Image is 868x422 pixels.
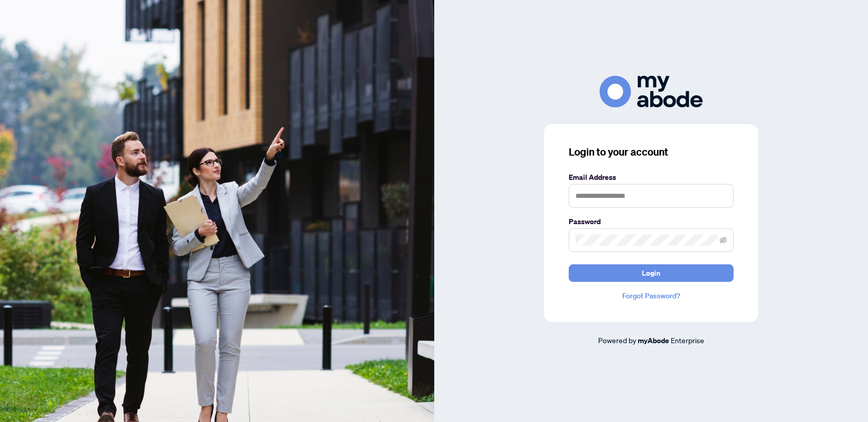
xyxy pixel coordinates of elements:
label: Password [569,216,734,227]
a: Forgot Password? [569,290,734,301]
span: Powered by [598,335,636,345]
span: Login [642,265,660,281]
h3: Login to your account [569,145,734,159]
span: eye-invisible [720,237,727,244]
button: Login [569,264,734,282]
img: ma-logo [600,76,703,107]
span: Enterprise [671,335,704,345]
label: Email Address [569,172,734,183]
a: myAbode [638,335,669,346]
